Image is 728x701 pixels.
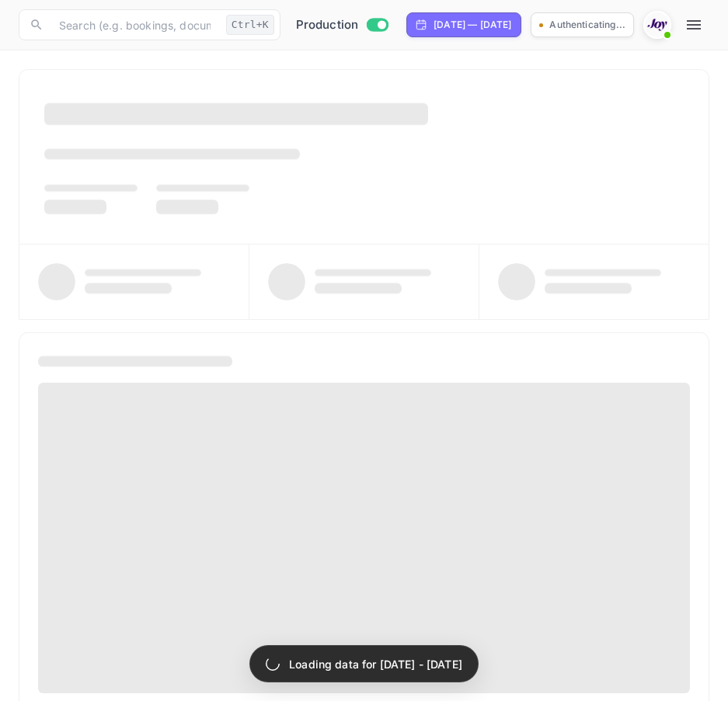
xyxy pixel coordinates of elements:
div: Click to change the date range period [406,12,521,37]
div: Ctrl+K [226,15,274,35]
p: Authenticating... [549,18,625,32]
img: With Joy [645,12,670,37]
p: Loading data for [DATE] - [DATE] [289,656,462,672]
div: Switch to Sandbox mode [290,16,395,34]
input: Search (e.g. bookings, documentation) [50,9,220,40]
span: Production [296,16,359,34]
div: [DATE] — [DATE] [434,18,511,32]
